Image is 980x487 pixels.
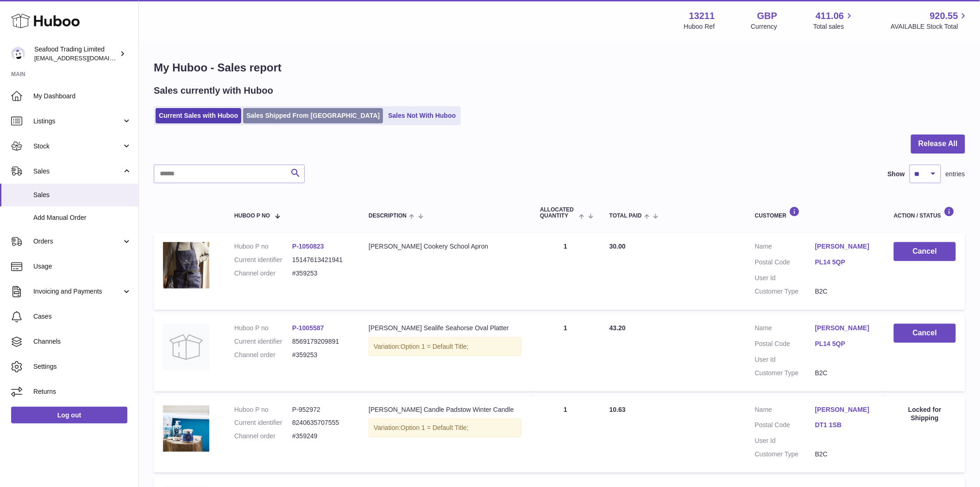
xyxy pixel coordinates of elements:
dd: #359253 [292,351,350,359]
button: Cancel [894,324,956,343]
dd: #359253 [292,269,350,278]
dd: 8569179209891 [292,337,350,346]
button: Release All [911,135,965,154]
span: AVAILABLE Stock Total [891,22,969,31]
a: DT1 1SB [815,421,875,429]
dt: Customer Type [755,369,815,378]
dt: Name [755,324,815,335]
span: Orders [33,237,122,246]
span: Listings [33,117,122,126]
span: Returns [33,387,132,396]
span: ALLOCATED Quantity [540,207,577,219]
dt: Channel order [234,351,292,359]
div: Currency [751,22,778,31]
dt: Huboo P no [234,242,292,251]
a: Log out [11,407,127,423]
span: Add Manual Order [33,213,132,222]
span: Stock [33,142,122,151]
dt: Name [755,242,815,253]
dt: Huboo P no [234,405,292,414]
a: Current Sales with Huboo [156,108,241,123]
span: 43.20 [609,324,626,332]
dt: Name [755,405,815,417]
span: Huboo P no [234,213,270,219]
td: 1 [531,396,600,473]
img: 132111711550721.png [163,405,209,452]
span: Total paid [609,213,642,219]
span: 30.00 [609,243,626,250]
a: 920.55 AVAILABLE Stock Total [891,10,969,31]
dt: Postal Code [755,258,815,269]
img: internalAdmin-13211@internal.huboo.com [11,47,25,61]
span: Sales [33,167,122,176]
div: [PERSON_NAME] Candle Padstow Winter Candle [369,405,521,414]
div: Customer [755,206,875,219]
strong: 13211 [689,10,715,22]
span: entries [946,170,965,179]
a: PL14 5QP [815,340,875,348]
span: Option 1 = Default Title; [401,343,469,350]
dt: Channel order [234,432,292,441]
div: Locked for Shipping [894,405,956,423]
dd: B2C [815,369,875,378]
a: [PERSON_NAME] [815,324,875,333]
dt: Huboo P no [234,324,292,333]
span: Channels [33,337,132,346]
td: 1 [531,233,600,310]
a: P-1005587 [292,324,324,332]
span: Total sales [813,22,854,31]
span: Invoicing and Payments [33,287,122,296]
span: Sales [33,191,132,199]
td: 1 [531,314,600,391]
span: 10.63 [609,406,626,413]
img: no-photo.jpg [163,324,209,370]
span: 411.06 [816,10,844,22]
strong: GBP [757,10,777,22]
dt: Postal Code [755,421,815,432]
dt: User Id [755,274,815,282]
div: Variation: [369,418,521,437]
span: [EMAIL_ADDRESS][DOMAIN_NAME] [34,54,136,62]
img: 1751968915.jpg [163,242,209,288]
a: Sales Shipped From [GEOGRAPHIC_DATA] [243,108,383,123]
dt: User Id [755,355,815,364]
span: 920.55 [930,10,958,22]
a: P-1050823 [292,243,324,250]
dt: Customer Type [755,450,815,459]
dt: Current identifier [234,418,292,427]
a: PL14 5QP [815,258,875,267]
div: [PERSON_NAME] Cookery School Apron [369,242,521,251]
span: My Dashboard [33,92,132,101]
div: Huboo Ref [684,22,715,31]
a: [PERSON_NAME] [815,405,875,414]
span: Cases [33,312,132,321]
div: Action / Status [894,206,956,219]
dd: B2C [815,450,875,459]
button: Cancel [894,242,956,261]
dd: P-952972 [292,405,350,414]
h1: My Huboo - Sales report [154,60,965,75]
dt: Postal Code [755,340,815,351]
a: Sales Not With Huboo [385,108,459,123]
dd: 15147613421941 [292,256,350,264]
a: [PERSON_NAME] [815,242,875,251]
dt: User Id [755,436,815,445]
dt: Current identifier [234,256,292,264]
dt: Channel order [234,269,292,278]
span: Usage [33,262,132,271]
dt: Current identifier [234,337,292,346]
div: [PERSON_NAME] Sealife Seahorse Oval Platter [369,324,521,333]
label: Show [888,170,905,179]
div: Seafood Trading Limited [34,45,118,63]
dd: #359249 [292,432,350,441]
span: Description [369,213,407,219]
div: Variation: [369,337,521,356]
h2: Sales currently with Huboo [154,84,273,97]
a: 411.06 Total sales [813,10,854,31]
span: Settings [33,362,132,371]
dt: Customer Type [755,287,815,296]
dd: 8240635707555 [292,418,350,427]
dd: B2C [815,287,875,296]
span: Option 1 = Default Title; [401,424,469,431]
